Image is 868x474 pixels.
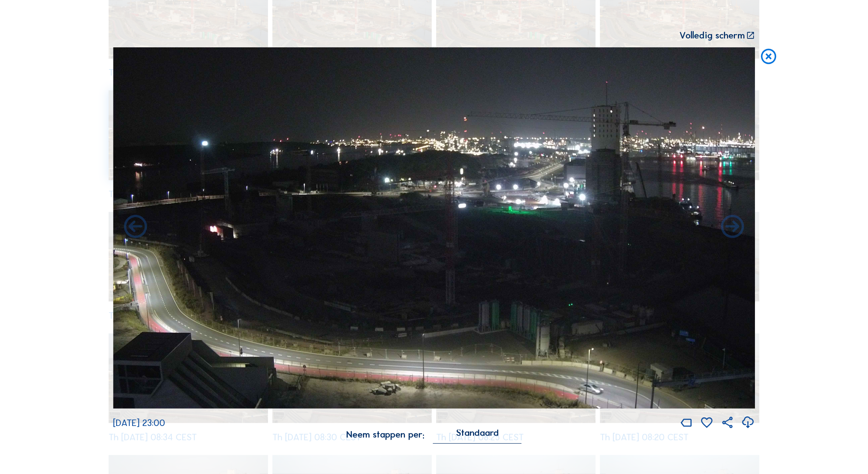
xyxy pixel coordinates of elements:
[113,417,165,428] span: [DATE] 23:00
[113,47,755,408] img: Image
[122,214,149,241] i: Forward
[433,430,522,443] div: Standaard
[719,214,746,241] i: Back
[679,31,745,40] div: Volledig scherm
[346,430,424,439] div: Neem stappen per:
[456,430,499,436] div: Standaard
